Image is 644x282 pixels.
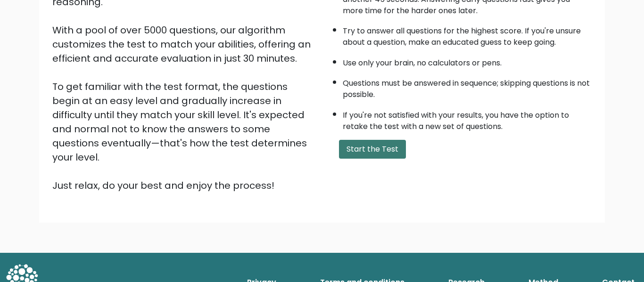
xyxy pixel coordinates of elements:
li: If you're not satisfied with your results, you have the option to retake the test with a new set ... [343,105,592,132]
li: Try to answer all questions for the highest score. If you're unsure about a question, make an edu... [343,21,592,48]
li: Use only your brain, no calculators or pens. [343,53,592,69]
li: Questions must be answered in sequence; skipping questions is not possible. [343,73,592,100]
button: Start the Test [339,140,406,159]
